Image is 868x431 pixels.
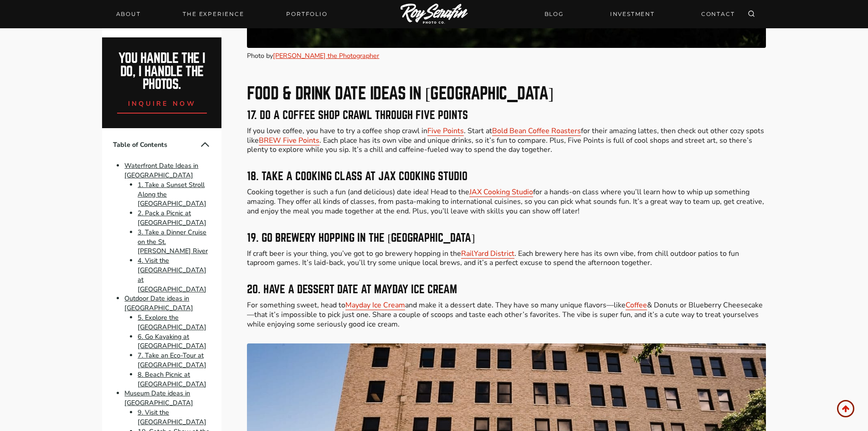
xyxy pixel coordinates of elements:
[745,8,758,21] button: View Search Form
[247,233,765,244] h3: 19. Go Brewery Hopping in the [GEOGRAPHIC_DATA]
[247,110,765,121] h3: 17. Do a Coffee Shop Crawl Through Five Points
[247,284,765,295] h3: 20. Have a Dessert Date at Mayday Ice Cream
[247,126,765,155] p: If you love coffee, you have to try a coffee shop crawl in . Start at for their amazing lattes, t...
[124,161,198,180] a: Waterfront Date Ideas in [GEOGRAPHIC_DATA]
[138,313,206,332] a: 5. Explore the [GEOGRAPHIC_DATA]
[259,135,319,145] a: BREW Five Points
[469,187,533,197] a: JAX Cooking Studio
[492,126,581,136] a: Bold Bean Coffee Roasters
[138,408,206,426] a: 9. Visit the [GEOGRAPHIC_DATA]
[200,139,211,150] button: Collapse Table of Contents
[345,300,405,310] a: Mayday Ice Cream
[111,8,146,21] a: About
[138,256,206,293] a: 4. Visit the [GEOGRAPHIC_DATA] at [GEOGRAPHIC_DATA]
[113,140,200,150] span: Table of Contents
[696,6,740,22] a: CONTACT
[401,4,468,25] img: Logo of Roy Serafin Photo Co., featuring stylized text in white on a light background, representi...
[605,6,660,22] a: INVESTMENT
[837,400,854,417] a: Scroll to top
[626,300,647,310] a: Coffee
[124,294,193,313] a: Outdoor Date ideas in [GEOGRAPHIC_DATA]
[461,249,514,259] a: RailYard District
[111,8,333,21] nav: Primary Navigation
[247,301,765,329] p: For something sweet, head to and make it a dessert date. They have so many unique flavors—like & ...
[138,228,208,256] a: 3. Take a Dinner Cruise on the St. [PERSON_NAME] River
[247,85,765,102] h2: Food & Drink Date Ideas in [GEOGRAPHIC_DATA]
[247,249,765,268] p: If craft beer is your thing, you’ve got to go brewery hopping in the . Each brewery here has its ...
[247,51,765,61] figcaption: Photo by
[539,6,569,22] a: BLOG
[138,332,206,351] a: 6. Go Kayaking at [GEOGRAPHIC_DATA]
[128,99,196,108] span: inquire now
[112,52,212,91] h2: You handle the i do, I handle the photos.
[281,8,333,21] a: Portfolio
[539,6,740,22] nav: Secondary Navigation
[138,370,206,389] a: 8. Beach Picnic at [GEOGRAPHIC_DATA]
[247,171,765,182] h3: 18. Take a Cooking Class at JAX Cooking Studio
[273,51,379,60] a: [PERSON_NAME] the Photographer
[138,351,206,369] a: 7. Take an Eco-Tour at [GEOGRAPHIC_DATA]
[427,126,464,136] a: Five Points
[124,389,193,408] a: Museum Date ideas in [GEOGRAPHIC_DATA]
[247,187,765,216] p: Cooking together is such a fun (and delicious) date idea! Head to the for a hands-on class where ...
[138,180,206,208] a: 1. Take a Sunset Stroll Along the [GEOGRAPHIC_DATA]
[138,208,206,227] a: 2. Pack a Picnic at [GEOGRAPHIC_DATA]
[117,91,207,114] a: inquire now
[177,8,249,21] a: THE EXPERIENCE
